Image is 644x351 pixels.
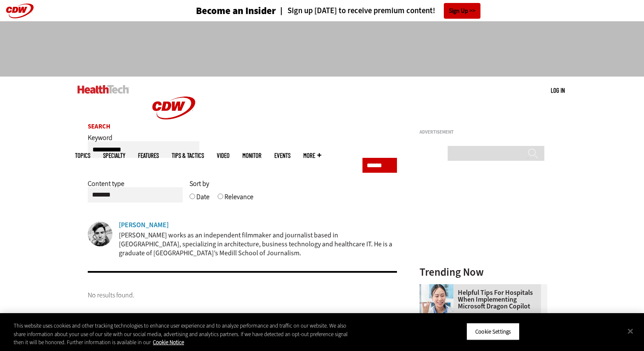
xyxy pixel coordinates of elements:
[172,152,204,159] a: Tips & Tactics
[88,179,124,194] label: Content type
[88,290,397,301] p: No results found.
[217,152,230,159] a: Video
[164,6,276,16] a: Become an Insider
[14,322,354,347] div: This website uses cookies and other tracking technologies to enhance user experience and to analy...
[119,231,397,257] p: [PERSON_NAME] works as an independent filmmaker and journalist based in [GEOGRAPHIC_DATA], specia...
[196,192,210,208] label: Date
[276,7,435,15] a: Sign up [DATE] to receive premium content!
[420,267,547,277] h3: Trending Now
[420,138,547,244] iframe: advertisement
[303,152,321,159] span: More
[88,222,112,246] img: nathan eddy
[196,6,276,16] h3: Become an Insider
[420,284,454,318] img: Doctor using phone to dictate to tablet
[224,192,253,208] label: Relevance
[138,152,159,159] a: Features
[444,3,480,19] a: Sign Up
[142,133,206,142] a: CDW
[142,77,206,140] img: Home
[167,30,477,68] iframe: advertisement
[621,322,640,340] button: Close
[420,284,458,291] a: Doctor using phone to dictate to tablet
[75,152,90,159] span: Topics
[103,152,125,159] span: Specialty
[420,289,542,310] a: Helpful Tips for Hospitals When Implementing Microsoft Dragon Copilot
[153,339,184,346] a: More information about your privacy
[190,179,209,188] span: Sort by
[551,86,565,95] div: User menu
[274,152,290,159] a: Events
[119,222,169,228] a: [PERSON_NAME]
[242,152,262,159] a: MonITor
[551,86,565,94] a: Log in
[466,322,520,340] button: Cookie Settings
[78,85,129,94] img: Home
